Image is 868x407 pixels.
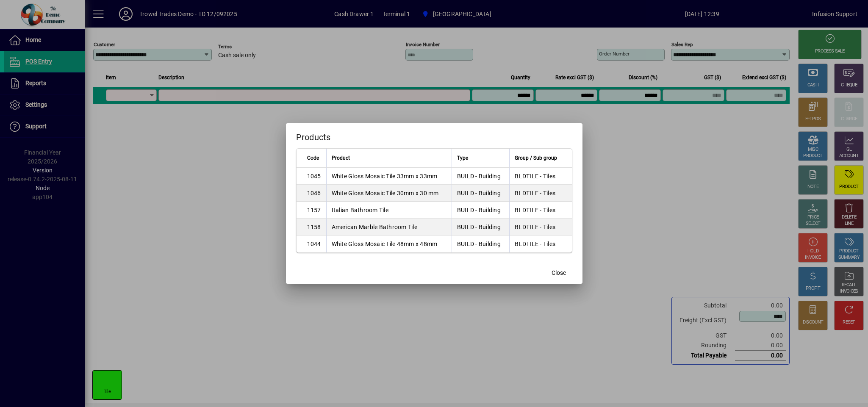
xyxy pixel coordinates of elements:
[326,219,452,235] td: American Marble Bathroom Tile
[326,185,452,202] td: White Gloss Mosaic Tile 30mm x 30 mm
[307,172,321,180] div: 1045
[457,153,468,163] span: Type
[307,206,321,214] div: 1157
[545,265,572,280] button: Close
[509,202,571,219] td: BLDTILE - Tiles
[307,223,321,231] div: 1158
[509,185,571,202] td: BLDTILE - Tiles
[326,168,452,185] td: White Gloss Mosaic Tile 33mm x 33mm
[307,189,321,197] div: 1046
[286,123,582,148] h2: Products
[452,185,509,202] td: BUILD - Building
[326,202,452,219] td: Italian Bathroom Tile
[307,153,319,163] span: Code
[452,202,509,219] td: BUILD - Building
[452,219,509,235] td: BUILD - Building
[509,235,571,252] td: BLDTILE - Tiles
[509,168,571,185] td: BLDTILE - Tiles
[452,168,509,185] td: BUILD - Building
[509,219,571,235] td: BLDTILE - Tiles
[332,153,350,163] span: Product
[307,240,321,248] div: 1044
[515,153,557,163] span: Group / Sub group
[452,235,509,252] td: BUILD - Building
[326,235,452,252] td: White Gloss Mosaic Tile 48mm x 48mm
[552,269,566,277] span: Close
